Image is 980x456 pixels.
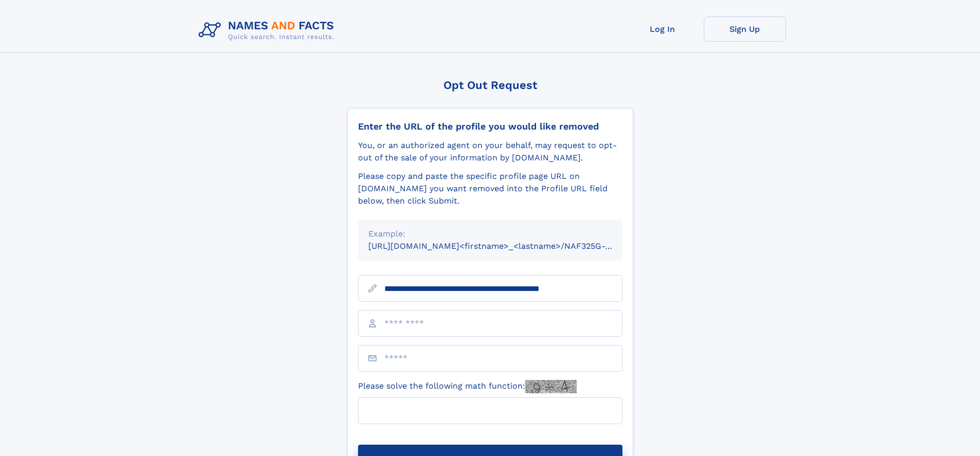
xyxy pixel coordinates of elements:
a: Log In [621,16,704,42]
div: Opt Out Request [347,79,633,92]
div: Enter the URL of the profile you would like removed [358,121,622,132]
div: Please copy and paste the specific profile page URL on [DOMAIN_NAME] you want removed into the Pr... [358,170,622,207]
a: Sign Up [704,16,786,42]
label: Please solve the following math function: [358,380,577,393]
img: Logo Names and Facts [194,16,343,44]
div: You, or an authorized agent on your behalf, may request to opt-out of the sale of your informatio... [358,139,622,164]
div: Example: [368,228,612,240]
small: [URL][DOMAIN_NAME]<firstname>_<lastname>/NAF325G-xxxxxxxx [368,241,642,251]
